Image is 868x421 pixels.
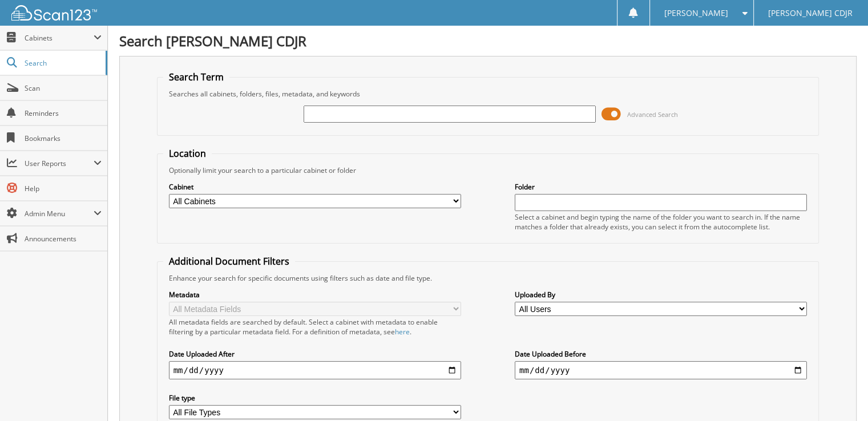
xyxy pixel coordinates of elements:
[515,361,807,379] input: end
[163,71,229,83] legend: Search Term
[25,234,102,244] span: Announcements
[169,182,461,192] label: Cabinet
[25,33,94,43] span: Cabinets
[169,361,461,379] input: start
[169,393,461,403] label: File type
[163,273,813,283] div: Enhance your search for specific documents using filters such as date and file type.
[163,165,813,175] div: Optionally limit your search to a particular cabinet or folder
[811,366,868,421] iframe: Chat Widget
[627,110,678,119] span: Advanced Search
[163,89,813,99] div: Searches all cabinets, folders, files, metadata, and keywords
[25,108,102,118] span: Reminders
[25,133,102,143] span: Bookmarks
[664,10,728,17] span: [PERSON_NAME]
[515,349,807,359] label: Date Uploaded Before
[515,212,807,232] div: Select a cabinet and begin typing the name of the folder you want to search in. If the name match...
[11,5,97,21] img: scan123-logo-white.svg
[169,317,461,337] div: All metadata fields are searched by default. Select a cabinet with metadata to enable filtering b...
[515,182,807,192] label: Folder
[395,327,410,337] a: here
[163,255,295,268] legend: Additional Document Filters
[25,159,94,168] span: User Reports
[25,184,102,193] span: Help
[515,290,807,299] label: Uploaded By
[25,83,102,93] span: Scan
[25,209,94,218] span: Admin Menu
[169,290,461,299] label: Metadata
[768,10,853,17] span: [PERSON_NAME] CDJR
[25,58,100,68] span: Search
[163,147,212,160] legend: Location
[119,31,857,50] h1: Search [PERSON_NAME] CDJR
[169,349,461,359] label: Date Uploaded After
